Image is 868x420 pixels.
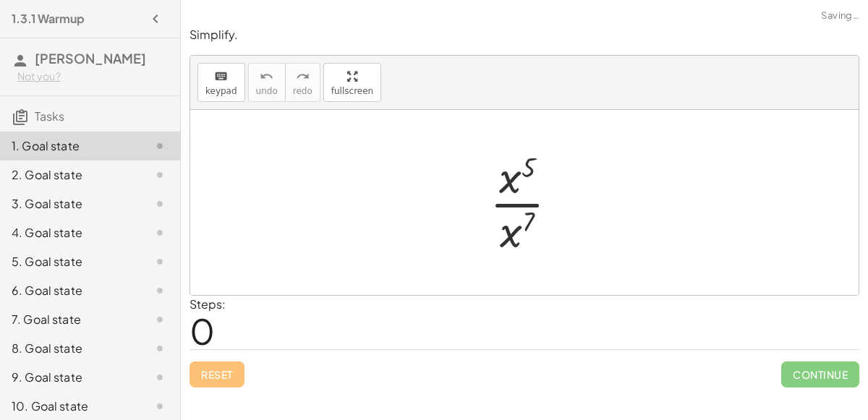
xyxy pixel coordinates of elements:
[296,68,310,85] i: redo
[151,224,169,241] i: Task not started.
[12,369,128,386] div: 9. Goal state
[12,253,128,270] div: 5. Goal state
[285,63,320,102] button: redoredo
[151,311,169,328] i: Task not started.
[190,296,226,312] label: Steps:
[821,9,859,23] span: Saving…
[12,224,128,241] div: 4. Goal state
[17,69,169,84] div: Not you?
[151,195,169,213] i: Task not started.
[151,369,169,386] i: Task not started.
[151,282,169,299] i: Task not started.
[151,137,169,155] i: Task not started.
[151,253,169,270] i: Task not started.
[151,340,169,357] i: Task not started.
[12,340,128,357] div: 8. Goal state
[331,86,373,96] span: fullscreen
[293,86,312,96] span: redo
[12,282,128,299] div: 6. Goal state
[12,166,128,184] div: 2. Goal state
[12,398,128,415] div: 10. Goal state
[190,309,215,353] span: 0
[35,108,64,124] span: Tasks
[197,63,245,102] button: keyboardkeypad
[214,68,228,85] i: keyboard
[12,195,128,213] div: 3. Goal state
[151,398,169,415] i: Task not started.
[323,63,381,102] button: fullscreen
[205,86,237,96] span: keypad
[260,68,273,85] i: undo
[248,63,286,102] button: undoundo
[12,10,85,27] h4: 1.3.1 Warmup
[256,86,278,96] span: undo
[12,137,128,155] div: 1. Goal state
[12,311,128,328] div: 7. Goal state
[151,166,169,184] i: Task not started.
[190,27,859,43] p: Simplify.
[35,50,146,67] span: [PERSON_NAME]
